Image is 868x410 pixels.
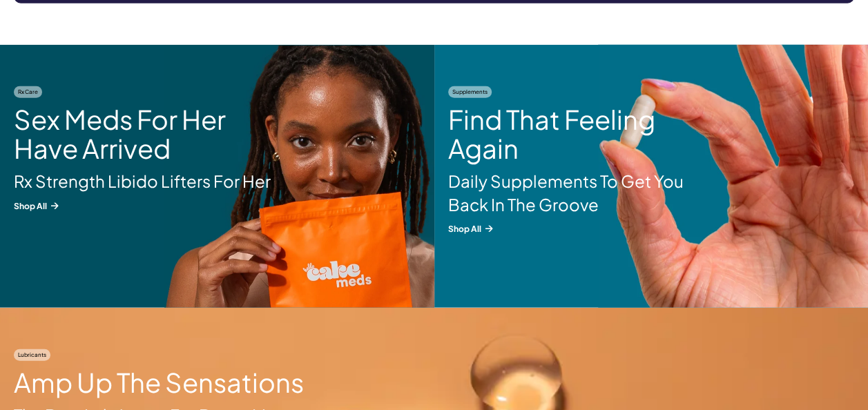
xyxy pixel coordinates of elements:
[448,223,724,235] span: Shop All
[448,105,724,163] h2: Find That Feeling Again
[14,200,290,212] span: Shop All
[14,349,50,361] span: Lubricants
[14,105,290,163] h2: Sex Meds For Her Have Arrived
[14,368,304,397] h2: Amp Up The Sensations
[448,170,724,216] p: Daily Supplements To Get You Back In The Groove
[448,86,492,98] span: Supplements
[14,170,290,193] p: Rx Strength Libido Lifters For Her
[14,86,42,98] span: Rx Care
